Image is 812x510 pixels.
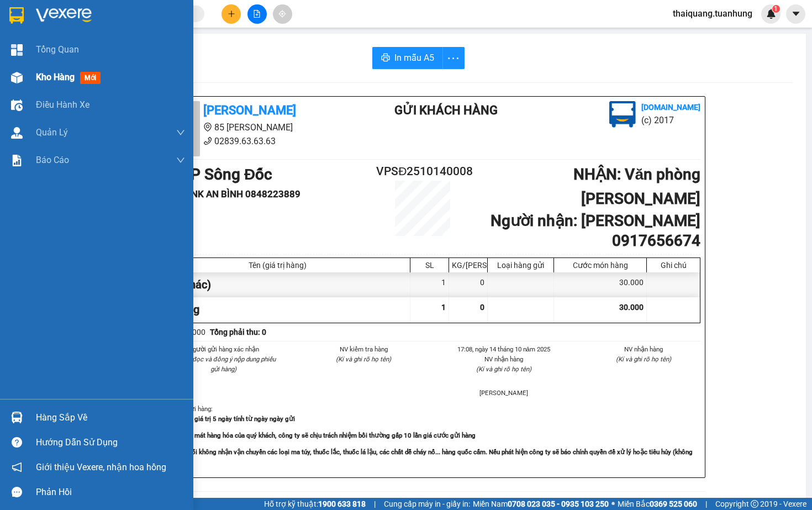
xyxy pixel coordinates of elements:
div: 1 hộp (Khác) [145,272,410,297]
div: Quy định nhận/gửi hàng : [145,404,700,466]
span: Điều hành xe [36,98,89,112]
li: Người gửi hàng xác nhận [167,344,281,354]
img: warehouse-icon [11,412,23,423]
span: 1 [441,303,446,312]
img: dashboard-icon [11,44,23,56]
div: KG/[PERSON_NAME] [452,261,484,270]
span: | [374,498,376,510]
span: notification [12,462,22,472]
div: 1 [410,272,449,297]
span: Cung cấp máy in - giấy in: [384,498,470,510]
button: aim [273,4,292,24]
div: Loại hàng gửi [491,261,551,270]
strong: -Phiếu này chỉ có giá trị 5 ngày tính từ ngày ngày gửi [145,415,295,423]
span: caret-down [791,9,801,19]
li: 17:08, ngày 14 tháng 10 năm 2025 [447,344,561,354]
span: more [443,51,464,65]
div: Tên (giá trị hàng) [148,261,407,270]
img: logo-vxr [9,7,24,24]
img: warehouse-icon [11,127,23,139]
span: Miền Bắc [618,498,697,510]
span: In mẫu A5 [394,51,434,65]
b: Tổng phải thu: 0 [210,328,266,337]
i: (Tôi đã đọc và đồng ý nộp dung phiếu gửi hàng) [172,355,276,373]
i: (Kí và ghi rõ họ tên) [616,355,671,363]
span: 30.000 [619,303,644,312]
button: printerIn mẫu A5 [372,47,443,69]
li: NV nhận hàng [447,354,561,364]
div: SL [413,261,446,270]
span: environment [203,123,212,132]
i: (Kí và ghi rõ họ tên) [336,355,391,363]
b: NHẬN : Văn phòng [PERSON_NAME] [573,165,700,208]
span: thaiquang.tuanhung [664,7,761,20]
strong: 0708 023 035 - 0935 103 250 [508,500,609,508]
b: [DOMAIN_NAME] [641,103,700,112]
span: mới [80,72,101,84]
span: Hỗ trợ kỹ thuật: [264,498,366,510]
span: Tổng Quan [36,43,79,56]
span: phone [203,136,212,145]
span: | [705,498,707,510]
span: message [12,487,22,497]
img: warehouse-icon [11,99,23,111]
li: 85 [PERSON_NAME] [145,120,350,134]
div: 30.000 [554,272,647,297]
span: down [176,128,185,137]
li: (c) 2017 [641,113,700,127]
div: Hàng sắp về [36,409,185,426]
button: caret-down [786,4,805,24]
strong: 1900 633 818 [318,500,366,508]
span: down [176,156,185,165]
div: Cước món hàng [557,261,644,270]
span: printer [381,53,390,64]
span: 1 [774,5,778,13]
button: file-add [247,4,267,24]
span: Kho hàng [36,72,75,82]
span: file-add [253,10,261,18]
div: Phản hồi [36,484,185,501]
i: (Kí và ghi rõ họ tên) [476,365,531,373]
li: NV nhận hàng [587,344,701,354]
span: question-circle [12,437,22,448]
div: Hướng dẫn sử dụng [36,434,185,451]
span: copyright [751,500,758,508]
img: icon-new-feature [766,9,776,19]
img: solution-icon [11,155,23,166]
strong: -Công ty tuyệt đối không nhận vận chuyển các loại ma túy, thuốc lắc, thuốc lá lậu, các chất dễ ch... [145,448,693,466]
div: 0 [449,272,488,297]
b: [PERSON_NAME] [203,103,296,117]
li: 02839.63.63.63 [145,134,350,148]
span: Báo cáo [36,153,69,167]
li: [PERSON_NAME] [447,388,561,398]
img: logo.jpg [609,101,636,128]
span: 0 [480,303,484,312]
b: GỬI : VP Sông Đốc [145,165,272,183]
strong: 0369 525 060 [650,500,697,508]
span: Miền Nam [473,498,609,510]
img: warehouse-icon [11,72,23,83]
li: NV kiểm tra hàng [307,344,421,354]
button: more [442,47,465,69]
span: Giới thiệu Vexere, nhận hoa hồng [36,460,166,474]
h2: VPSĐ2510140008 [376,162,469,181]
sup: 1 [772,5,780,13]
div: Ghi chú [650,261,697,270]
span: ⚪️ [611,502,615,506]
b: Người nhận : [PERSON_NAME] 0917656674 [491,212,700,250]
span: plus [228,10,235,18]
span: aim [278,10,286,18]
span: Quản Lý [36,125,68,139]
b: Người gửi : NK AN BÌNH 0848223889 [145,188,300,199]
strong: -Khi thất lạc, mất mát hàng hóa của quý khách, công ty sẽ chịu trách nhiệm bồi thường gấp 10 lần ... [145,432,476,439]
b: Gửi khách hàng [394,103,498,117]
button: plus [222,4,241,24]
